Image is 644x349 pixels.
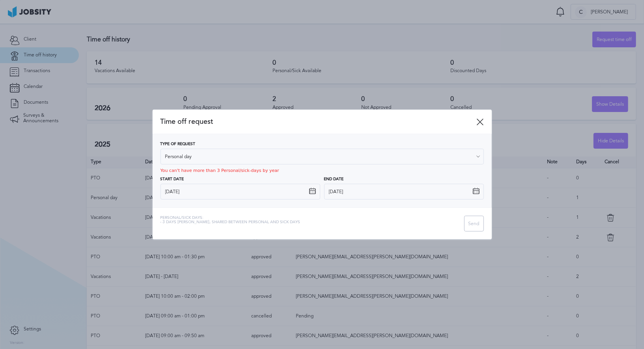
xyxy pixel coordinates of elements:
div: Send [465,216,483,232]
span: Start Date [161,177,184,182]
span: End Date [324,177,344,182]
span: Time off request [161,118,477,126]
span: - 3 days [PERSON_NAME], shared between personal and sick days [161,220,301,225]
span: Personal/Sick days: [161,216,301,220]
span: Type of Request [161,142,196,147]
span: You can't have more than 3 Personal/sick-days by year [161,168,279,173]
button: Send [464,216,484,231]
